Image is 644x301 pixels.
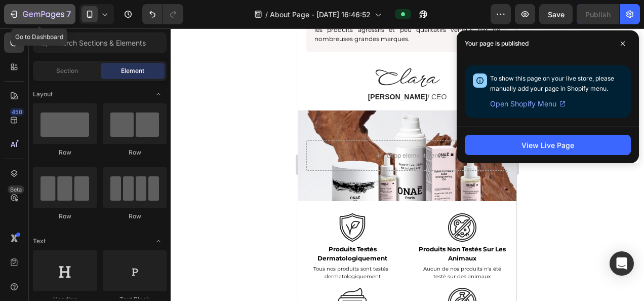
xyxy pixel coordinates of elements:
[4,4,75,24] button: 7
[150,259,178,288] img: Alt Image
[298,28,516,301] iframe: Design area
[610,251,634,276] div: Open Intercom Messenger
[33,237,46,246] span: Text
[585,9,611,20] div: Publish
[548,10,565,19] span: Save
[33,148,97,157] div: Row
[150,233,167,249] span: Toggle open
[56,66,78,76] span: Section
[150,86,167,102] span: Toggle open
[121,66,144,76] span: Element
[490,98,556,110] span: Open Shopify Menu
[577,4,619,24] button: Publish
[490,74,614,92] span: To show this page on your live store, please manually add your page in Shopify menu.
[33,212,97,221] div: Row
[465,39,529,49] p: Your page is published
[539,4,573,24] button: Save
[40,259,68,288] img: Alt Image
[142,4,183,24] div: Undo/Redo
[33,32,167,53] input: Search Sections & Elements
[521,140,574,150] div: View Live Page
[10,108,24,116] div: 450
[265,9,268,20] span: /
[103,212,167,221] div: Row
[270,9,371,20] span: About Page - [DATE] 16:46:52
[8,185,24,194] div: Beta
[66,8,71,20] p: 7
[33,90,53,99] span: Layout
[103,148,167,157] div: Row
[465,135,631,155] button: View Live Page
